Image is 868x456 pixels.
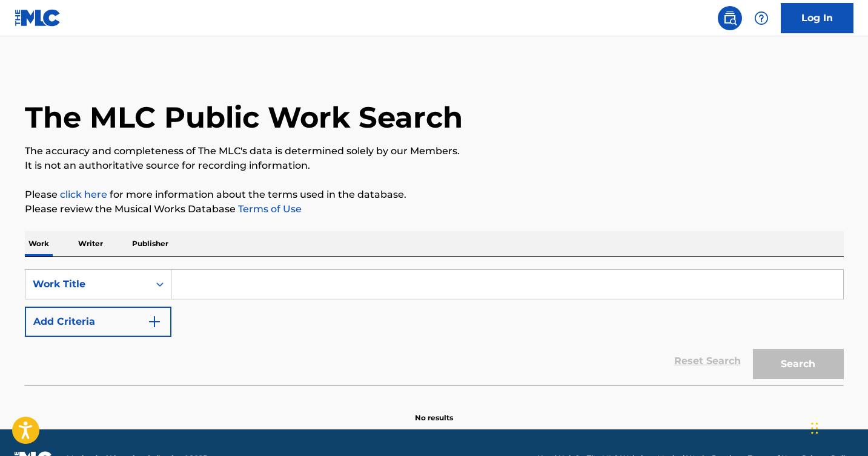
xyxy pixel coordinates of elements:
form: Search Form [25,269,844,385]
img: MLC Logo [15,9,61,27]
p: It is not an authoritative source for recording information. [25,158,844,173]
img: help [754,11,769,25]
a: Terms of Use [236,203,302,215]
img: 9d2ae6d4665cec9f34b9.svg [147,314,162,329]
p: Please review the Musical Works Database [25,202,844,217]
div: Arrastrar [811,410,818,446]
img: search [723,11,737,25]
button: Add Criteria [25,307,171,337]
a: click here [60,189,107,200]
p: Work [25,231,53,256]
a: Public Search [718,6,742,30]
div: Widget de chat [807,398,868,456]
a: Log In [781,3,853,33]
iframe: Resource Center [834,287,868,384]
p: Writer [75,231,107,256]
div: Work Title [33,277,142,292]
p: The accuracy and completeness of The MLC's data is determined solely by our Members. [25,144,844,158]
iframe: Chat Widget [807,398,868,456]
p: Please for more information about the terms used in the database. [25,187,844,202]
p: Publisher [128,231,172,256]
h1: The MLC Public Work Search [25,99,463,135]
p: No results [415,398,453,423]
div: Help [749,6,774,30]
